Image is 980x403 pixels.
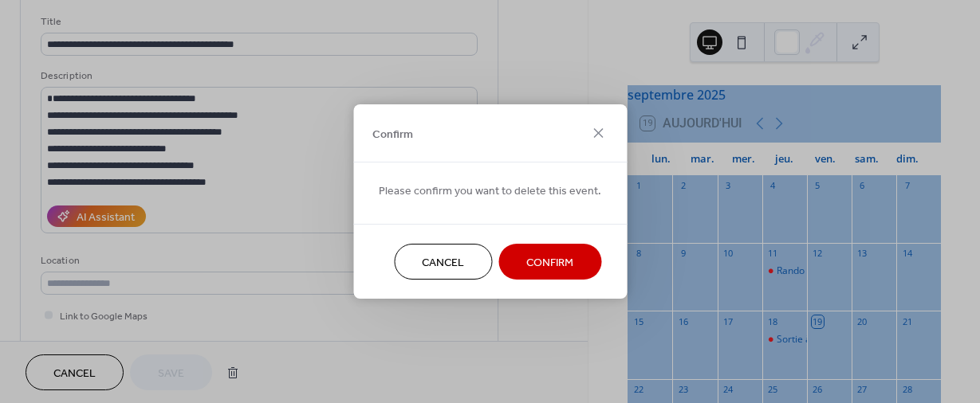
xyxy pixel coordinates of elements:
[372,126,413,143] span: Confirm
[394,244,492,280] button: Cancel
[379,183,601,200] span: Please confirm you want to delete this event.
[422,255,464,272] span: Cancel
[526,255,573,272] span: Confirm
[498,244,601,280] button: Confirm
